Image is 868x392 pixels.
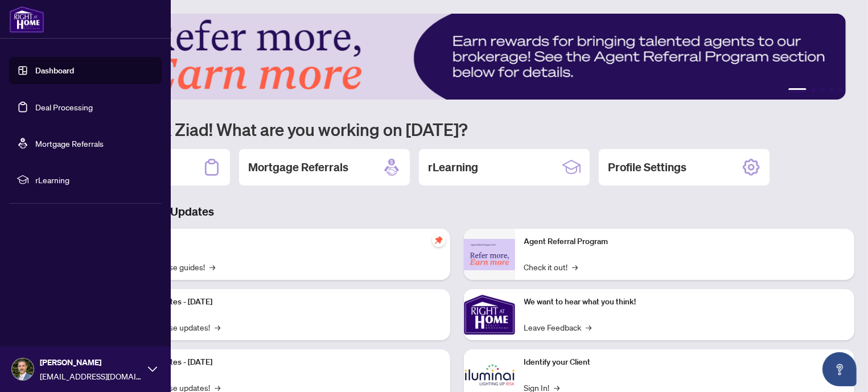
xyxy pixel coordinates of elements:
[59,118,854,140] h1: Welcome back Ziad! What are you working on [DATE]?
[209,261,215,273] span: →
[120,296,441,308] p: Platform Updates - [DATE]
[524,356,846,369] p: Identify your Client
[573,261,578,273] span: →
[428,159,478,175] h2: rLearning
[35,138,104,148] a: Mortgage Referrals
[829,88,834,93] button: 4
[59,204,854,220] h3: Brokerage & Industry Updates
[9,6,44,33] img: logo
[120,236,441,248] p: Self-Help
[524,321,592,333] a: Leave Feedback→
[35,65,74,76] a: Dashboard
[822,352,857,386] button: Open asap
[12,358,34,380] img: Profile Icon
[59,14,846,100] img: Slide 0
[524,236,846,248] p: Agent Referral Program
[586,321,592,333] span: →
[464,289,515,340] img: We want to hear what you think!
[35,174,154,186] span: rLearning
[524,261,578,273] a: Check it out!→
[40,370,142,382] span: [EMAIL_ADDRESS][DOMAIN_NAME]
[838,88,843,93] button: 5
[248,159,348,175] h2: Mortgage Referrals
[432,233,446,247] span: pushpin
[608,159,686,175] h2: Profile Settings
[215,321,220,333] span: →
[35,102,93,112] a: Deal Processing
[464,239,515,270] img: Agent Referral Program
[524,296,846,308] p: We want to hear what you think!
[40,356,142,369] span: [PERSON_NAME]
[811,88,816,93] button: 2
[120,356,441,369] p: Platform Updates - [DATE]
[788,88,807,93] button: 1
[820,88,825,93] button: 3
